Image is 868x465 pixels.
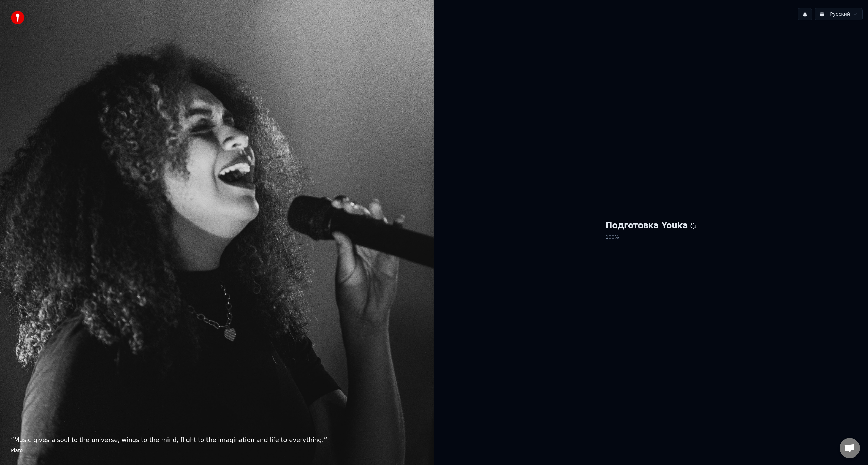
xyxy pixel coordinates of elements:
h1: Подготовка Youka [606,220,697,231]
footer: Plato [11,447,423,454]
div: Открытый чат [840,438,860,458]
p: “ Music gives a soul to the universe, wings to the mind, flight to the imagination and life to ev... [11,435,423,445]
p: 100 % [606,231,697,244]
img: youka [11,11,24,24]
